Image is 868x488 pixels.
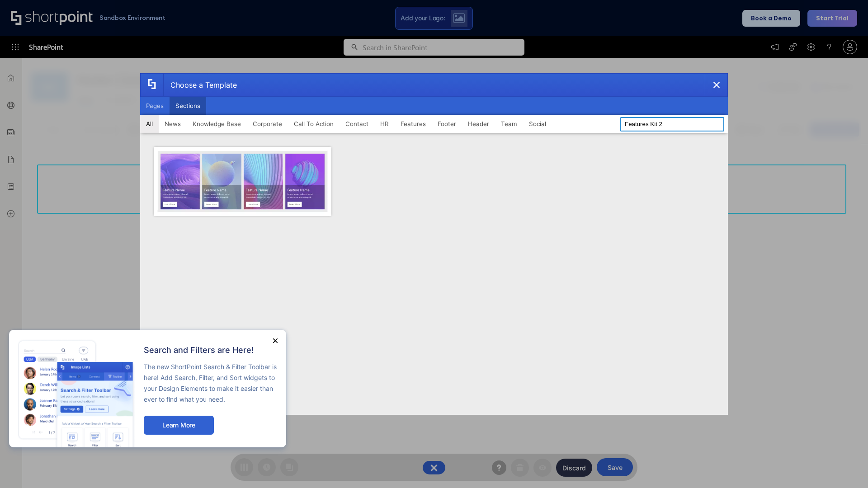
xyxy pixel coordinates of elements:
button: Pages [140,97,170,115]
button: Corporate [247,115,288,133]
button: Social [523,115,552,133]
img: new feature image [18,339,135,447]
h2: Search and Filters are Here! [144,346,277,355]
button: Contact [340,115,374,133]
button: All [140,115,159,133]
div: Choose a Template [163,74,237,96]
button: Header [462,115,495,133]
button: Features [395,115,432,133]
button: Call To Action [288,115,340,133]
button: Footer [432,115,462,133]
input: Search [620,117,724,131]
button: Learn More [144,416,214,435]
button: Knowledge Base [187,115,247,133]
button: News [159,115,187,133]
div: template selector [140,73,728,415]
iframe: Chat Widget [823,445,868,488]
button: Sections [170,97,206,115]
p: The new ShortPoint Search & Filter Toolbar is here! Add Search, Filter, and Sort widgets to your ... [144,361,277,405]
button: HR [374,115,395,133]
button: Team [495,115,523,133]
